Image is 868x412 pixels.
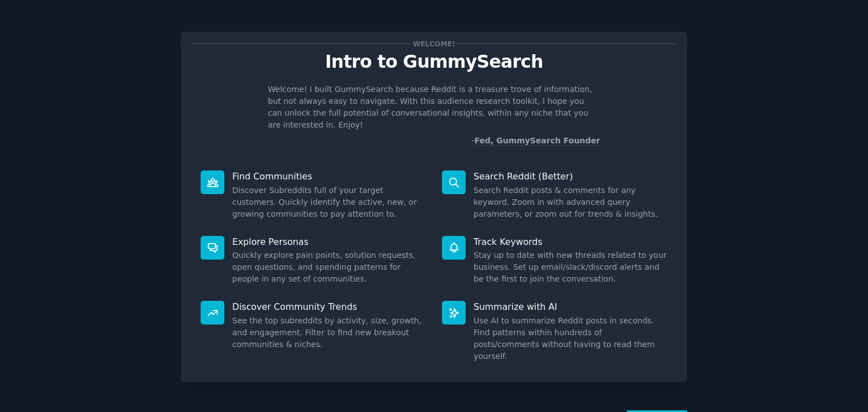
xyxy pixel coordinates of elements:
[474,236,667,248] p: Track Keywords
[411,38,457,50] span: Welcome!
[232,249,426,285] dd: Quickly explore pain points, solution requests, open questions, and spending patterns for people ...
[268,84,600,131] p: Welcome! I built GummySearch because Reddit is a treasure trove of information, but not always ea...
[232,301,426,313] p: Discover Community Trends
[232,170,426,182] p: Find Communities
[474,249,667,285] dd: Stay up to date with new threads related to your business. Set up email/slack/discord alerts and ...
[474,185,667,220] dd: Search Reddit posts & comments for any keyword. Zoom in with advanced query parameters, or zoom o...
[474,136,600,146] a: Fed, GummySearch Founder
[232,315,426,350] dd: See the top subreddits by activity, size, growth, and engagement. Filter to find new breakout com...
[474,301,667,313] p: Summarize with AI
[474,170,667,182] p: Search Reddit (Better)
[471,135,600,147] div: -
[232,185,426,220] dd: Discover Subreddits full of your target customers. Quickly identify the active, new, or growing c...
[232,236,426,248] p: Explore Personas
[193,52,675,72] p: Intro to GummySearch
[474,315,667,362] dd: Use AI to summarize Reddit posts in seconds. Find patterns within hundreds of posts/comments with...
